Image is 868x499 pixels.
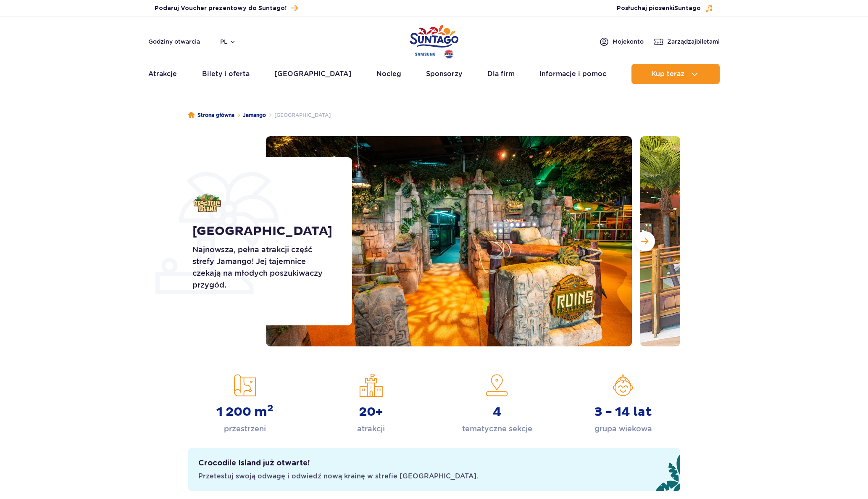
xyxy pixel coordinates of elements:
[220,37,236,46] button: pl
[617,4,713,13] button: Posłuchaj piosenkiSuntago
[243,111,266,119] a: Jamango
[155,3,298,14] a: Podaruj Voucher prezentowy do Suntago!
[426,64,462,84] a: Sponsorzy
[594,423,652,435] p: grupa wiekowa
[188,111,234,119] a: Strona główna
[674,5,701,11] span: Suntago
[493,404,502,420] strong: 4
[266,111,331,119] li: [GEOGRAPHIC_DATA]
[359,404,383,420] strong: 20+
[539,64,606,84] a: Informacje i pomoc
[376,64,401,84] a: Nocleg
[198,472,478,481] div: Przetestuj swoją odwagę i odwiedź nową krainę w strefie [GEOGRAPHIC_DATA].
[155,4,287,13] span: Podaruj Voucher prezentowy do Suntago!
[274,64,351,84] a: [GEOGRAPHIC_DATA]
[617,4,701,13] span: Posłuchaj piosenki
[198,458,310,468] h2: Crocodile Island już otwarte!
[599,37,644,47] a: Mojekonto
[202,64,250,84] a: Bilety i oferta
[216,404,274,420] strong: 1 200 m
[462,423,532,435] p: tematyczne sekcje
[654,37,720,47] a: Zarządzajbiletami
[487,64,515,84] a: Dla firm
[148,37,200,46] a: Godziny otwarcia
[192,244,333,291] p: Najnowsza, pełna atrakcji część strefy Jamango! Jej tajemnice czekają na młodych poszukiwaczy prz...
[667,37,720,46] span: Zarządzaj biletami
[224,423,266,435] p: przestrzeni
[631,64,720,84] button: Kup teraz
[613,37,644,46] span: Moje konto
[594,404,652,420] strong: 3 - 14 lat
[651,70,684,78] span: Kup teraz
[192,224,333,239] h1: [GEOGRAPHIC_DATA]
[148,64,177,84] a: Atrakcje
[410,21,458,60] a: Park of Poland
[635,231,655,251] button: Następny slajd
[267,402,274,414] sup: 2
[357,423,385,435] p: atrakcji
